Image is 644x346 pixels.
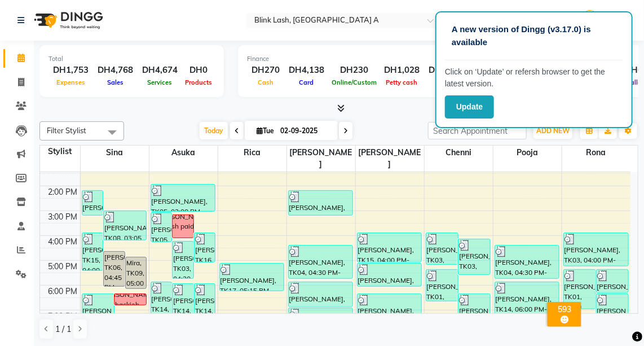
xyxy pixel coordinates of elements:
div: DH4,138 [284,64,329,77]
div: Total [48,54,215,64]
span: [PERSON_NAME] [287,146,355,172]
div: DH230 [329,64,380,77]
div: [PERSON_NAME], TK12, 06:30 PM-08:00 PM, PACKAGE 399 [82,294,114,329]
div: 2:00 PM [46,186,80,198]
input: Search Appointment [428,122,527,139]
div: 3:00 PM [46,211,80,223]
div: [PERSON_NAME], TK15, 04:00 PM-05:15 PM, BIAB REMOVAL [358,233,422,262]
div: [PERSON_NAME], TK12, 06:30 PM-08:00 PM, PACKAGE 399 [597,294,628,329]
span: Asuka [149,146,218,160]
div: [PERSON_NAME], TK03, 04:15 PM-05:45 PM, Biab,BIAB REMOVAL,FRENCH ADD ON (DH30) [458,239,490,274]
div: [PERSON_NAME], TK14, 06:05 PM-08:05 PM, Hard Gel [173,284,193,331]
div: [PERSON_NAME], TK01, 05:30 PM-07:10 PM, Gellish Pedicure,NANO FOOT SPA HERBAL EUCALYPTUS,FRENCH A... [564,270,596,309]
span: Card [297,78,317,86]
div: [PERSON_NAME], TK15, 04:00 PM-05:35 PM, Biab,FRENCH ADD ON (DH30) [82,233,103,270]
div: 593 [550,304,579,314]
div: [PERSON_NAME], TK03, 04:20 PM-05:55 PM, hybrid infill [173,242,193,278]
div: [PERSON_NAME], TK08, 03:05 PM-04:20 PM, cat eye design [104,211,146,240]
div: DH1,753 [48,64,93,77]
div: [PERSON_NAME], TK14, 06:05 PM-07:40 PM, FRENCH ADD ON [195,284,215,321]
span: Filter Stylist [47,126,86,135]
div: DH4,768 [93,64,138,77]
div: [PERSON_NAME], TK14, 06:00 PM-07:05 PM, Classic Pedicure [289,282,353,306]
span: Petty cash [383,78,421,86]
div: DH270 [247,64,284,77]
div: DH4,674 [138,64,182,77]
div: [PERSON_NAME], TK06, 04:45 PM-06:15 PM, Classic Eyelash Extensions [104,252,125,286]
span: Sales [104,78,126,86]
span: Services [145,78,175,86]
div: [PERSON_NAME], TK12, 06:30 PM-08:00 PM, PACKAGE 399 [458,294,490,329]
div: [PERSON_NAME], TK17, 05:15 PM-06:25 PM, TRANSPO FEE [220,264,284,291]
span: Expenses [54,78,88,86]
div: [PERSON_NAME], TK16, 04:00 PM-05:15 PM, Brow tint [195,233,215,262]
span: Tue [254,126,277,135]
div: [PERSON_NAME], TK14, 06:00 PM-07:35 PM, Nail Art [151,282,172,319]
div: DH0 [182,64,215,77]
p: Click on ‘Update’ or refersh browser to get the latest version. [445,66,623,90]
div: [PERSON_NAME], TK08, 02:15 PM-03:20 PM, Gellish Pedicure [289,191,353,215]
span: ADD NEW [536,126,570,135]
p: A new version of Dingg (v3.17.0) is available [452,23,616,49]
button: Update [445,95,494,119]
div: [PERSON_NAME]'s lash backjob [100,290,160,310]
div: [PERSON_NAME], TK04, 04:30 PM-05:55 PM, Gellish Pedicure [289,246,353,278]
img: logo [29,5,106,36]
div: [PERSON_NAME], TK03, 04:00 PM-05:25 PM, Gellish Pedicure [564,233,628,266]
div: [PERSON_NAME], TK08, 02:15 PM-03:20 PM, Biab infill [82,191,103,215]
div: [PERSON_NAME], TK05, 02:00 PM-03:10 PM, Classic Eyelash Extensions [151,185,215,211]
div: 5:00 PM [46,261,80,273]
div: DH130 [424,64,461,77]
span: Sina [81,146,149,160]
span: pooja [493,146,562,160]
div: [PERSON_NAME], TK14, 06:00 PM-07:25 PM, Classic Pedicure [495,282,559,315]
div: 6:00 PM [46,286,80,297]
div: [PERSON_NAME], TK01, 05:30 PM-06:50 PM, Biab [426,270,458,301]
div: DH1,028 [380,64,424,77]
div: 7:00 PM [46,310,80,322]
div: [PERSON_NAME] eyelash paid 29-Aug [156,212,210,242]
input: 2025-09-02 [277,122,333,139]
span: Today [200,122,228,139]
span: Products [182,78,215,86]
span: Rica [218,146,286,160]
div: [PERSON_NAME], TK07, 06:30 PM-07:55 PM, Gellish Pedicure [358,294,422,327]
div: 4:00 PM [46,236,80,248]
img: Rica [580,10,600,30]
div: [PERSON_NAME], TK05, 03:10 PM-04:25 PM, Eyebrow Threading [151,213,172,242]
div: Finance [247,54,461,64]
div: [PERSON_NAME], TK14, 07:05 PM-08:05 PM, NANO FOOT SPA LAVENDER MINT [289,308,353,331]
div: Mira, TK09, 05:00 PM-06:20 PM, Classic Eyelash Infill [126,257,147,288]
span: Cash [255,78,276,86]
div: [PERSON_NAME], TK04, 04:30 PM-05:55 PM, Biab infill [495,246,559,278]
span: 1 / 1 [55,323,71,335]
div: [PERSON_NAME], TK17, 05:15 PM-06:15 PM, Full Body Massage [358,264,422,286]
div: [PERSON_NAME], TK03, 04:00 PM-05:20 PM, Biab [426,233,458,264]
div: [PERSON_NAME], TK01, 05:30 PM-06:30 PM, NANO FOOT SPA HERBAL EUCALYPTUS [597,270,628,292]
span: Rona [562,146,631,160]
span: chenni [425,146,493,160]
span: Due [434,78,452,86]
span: Online/Custom [329,78,380,86]
button: ADD NEW [533,123,572,139]
span: [PERSON_NAME] [356,146,424,172]
div: Stylist [40,146,80,157]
